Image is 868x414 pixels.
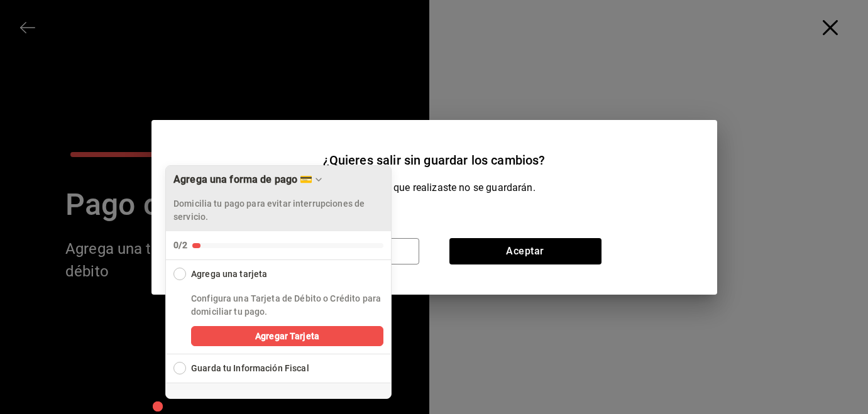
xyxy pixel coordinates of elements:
[166,166,391,231] div: Drag to move checklist
[332,180,535,195] p: Los cambios que realizaste no se guardarán.
[191,362,309,375] div: Guarda tu Información Fiscal
[173,173,312,185] div: Agrega una forma de pago 💳
[191,268,267,281] div: Agrega una tarjeta
[165,165,392,399] div: Agrega una forma de pago 💳
[449,238,602,264] button: Aceptar
[166,166,391,259] button: Collapse Checklist
[166,354,391,383] button: Expand Checklist
[151,120,717,180] h2: ¿Quieres salir sin guardar los cambios?
[166,260,391,281] button: Collapse Checklist
[173,197,383,224] p: Domicilia tu pago para evitar interrupciones de servicio.
[191,292,383,319] p: Configura una Tarjeta de Débito o Crédito para domiciliar tu pago.
[255,330,319,343] span: Agregar Tarjeta
[173,239,187,252] div: 0/2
